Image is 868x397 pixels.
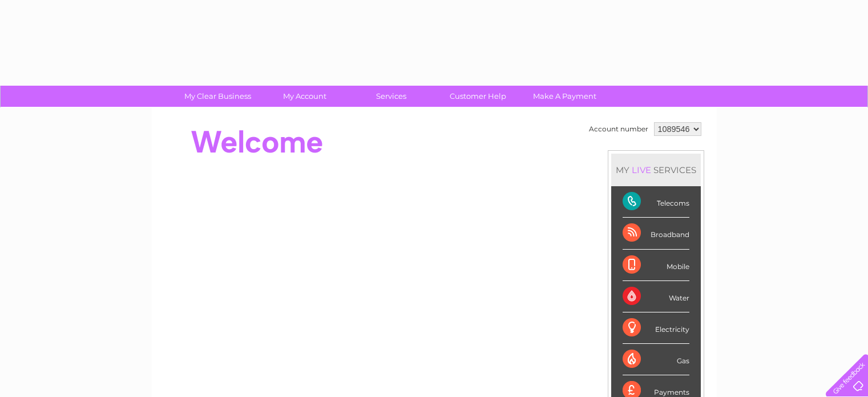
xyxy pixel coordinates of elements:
td: Account number [586,119,651,139]
div: Gas [623,344,689,375]
a: Services [344,86,438,107]
a: Make A Payment [518,86,612,107]
div: LIVE [629,165,653,175]
a: My Clear Business [171,86,265,107]
a: My Account [257,86,352,107]
a: Customer Help [431,86,525,107]
div: MY SERVICES [611,154,701,186]
div: Broadband [623,218,689,249]
div: Mobile [623,250,689,281]
div: Electricity [623,312,689,344]
div: Telecoms [623,186,689,218]
div: Water [623,281,689,312]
